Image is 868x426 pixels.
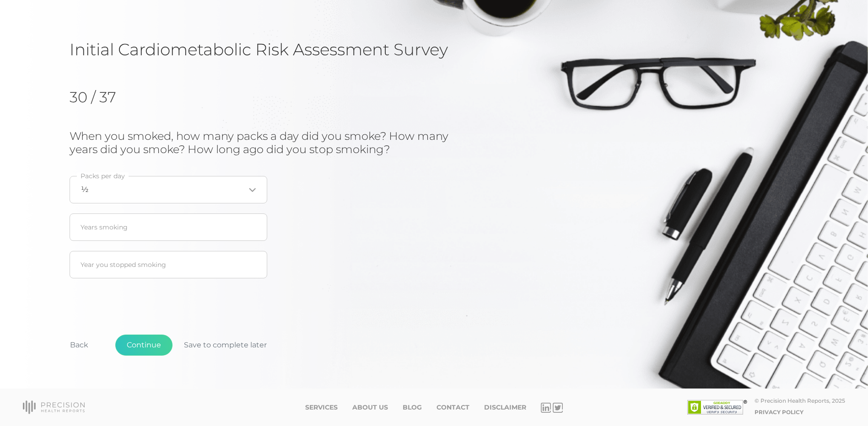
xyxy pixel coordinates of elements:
a: Services [305,404,338,411]
input: Years smoking [70,251,267,278]
a: Blog [403,404,422,411]
a: Privacy Policy [755,409,803,415]
a: Contact [437,404,469,411]
button: Save to complete later [173,335,278,356]
h3: When you smoked, how many packs a day did you smoke? How many years did you smoke? How long ago d... [70,130,472,156]
span: ½ [81,185,88,194]
div: Search for option [70,176,267,203]
button: Back [59,335,100,356]
a: About Us [352,404,388,411]
div: © Precision Health Reports, 2025 [755,397,845,404]
h1: Initial Cardiometabolic Risk Assessment Survey [70,39,798,59]
button: Continue [115,335,173,356]
h2: 30 / 37 [70,89,163,106]
input: Years smoking [70,213,267,241]
img: SSL site seal - click to verify [687,400,747,415]
a: Disclaimer [484,404,526,411]
input: Search for option [88,185,245,194]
